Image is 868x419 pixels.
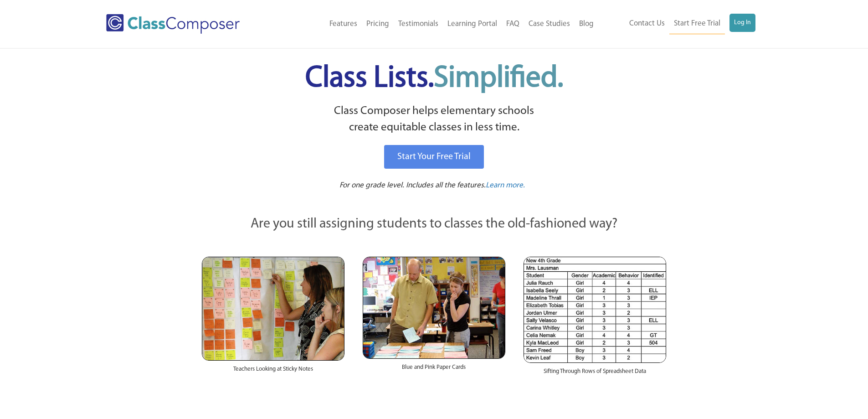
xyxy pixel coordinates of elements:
div: Sifting Through Rows of Spreadsheet Data [524,363,666,385]
img: Class Composer [106,14,240,34]
nav: Header Menu [277,14,598,34]
a: Learn more. [486,180,525,191]
a: Learning Portal [443,14,502,34]
a: Pricing [362,14,394,34]
a: Case Studies [524,14,575,34]
span: Class Lists. [305,64,563,93]
img: Teachers Looking at Sticky Notes [202,257,344,361]
a: FAQ [502,14,524,34]
a: Features [325,14,362,34]
span: Learn more. [486,181,525,189]
a: Testimonials [394,14,443,34]
img: Spreadsheets [524,257,666,363]
a: Blog [575,14,598,34]
img: Blue and Pink Paper Cards [363,257,505,358]
p: Class Composer helps elementary schools create equitable classes in less time. [200,103,668,136]
span: For one grade level. Includes all the features. [339,181,486,189]
a: Contact Us [625,14,669,34]
a: Log In [729,14,755,32]
a: Start Free Trial [669,14,725,34]
nav: Header Menu [598,14,755,34]
p: Are you still assigning students to classes the old-fashioned way? [202,214,667,234]
div: Blue and Pink Paper Cards [363,359,505,381]
a: Start Your Free Trial [384,145,484,169]
div: Teachers Looking at Sticky Notes [202,361,344,383]
span: Simplified. [434,64,563,93]
span: Start Your Free Trial [397,152,471,161]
